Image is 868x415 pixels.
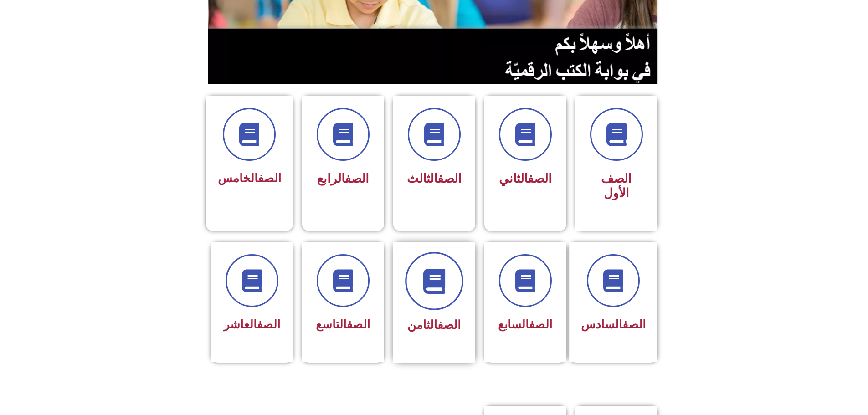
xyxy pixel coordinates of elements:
span: الثالث [407,171,462,186]
a: الصف [437,171,462,186]
span: التاسع [316,318,370,331]
a: الصف [529,318,552,331]
a: الصف [437,318,461,332]
a: الصف [347,318,370,331]
span: الصف الأول [601,171,632,200]
a: الصف [258,171,281,185]
a: الصف [528,171,552,186]
span: الخامس [218,171,281,185]
span: الثامن [407,318,461,332]
a: الصف [622,318,646,331]
span: السادس [581,318,646,331]
a: الصف [257,318,280,331]
a: الصف [345,171,369,186]
span: السابع [498,318,552,331]
span: العاشر [224,318,280,331]
span: الرابع [317,171,369,186]
span: الثاني [499,171,552,186]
